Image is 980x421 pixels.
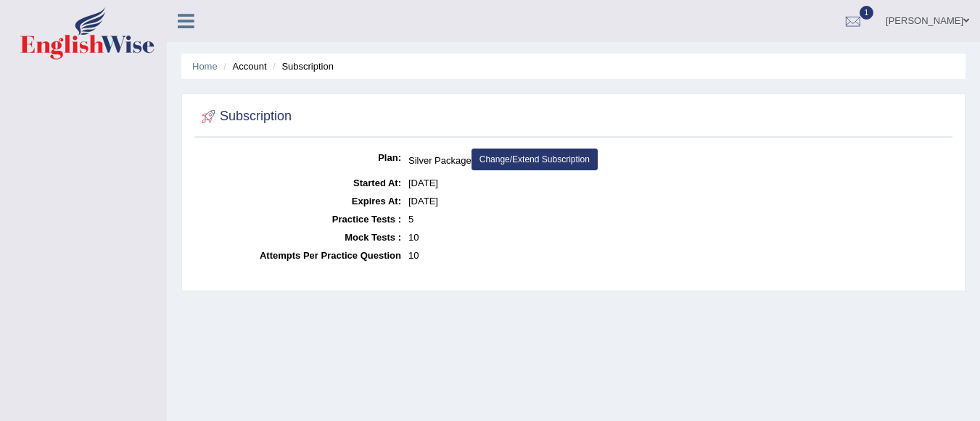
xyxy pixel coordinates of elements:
[860,6,874,20] span: 1
[198,174,401,192] dt: Started At:
[198,228,401,246] dt: Mock Tests :
[198,210,401,228] dt: Practice Tests :
[408,149,949,174] dd: Silver Package
[408,228,949,246] dd: 10
[220,59,266,73] li: Account
[408,174,949,192] dd: [DATE]
[198,106,292,128] h2: Subscription
[198,149,401,167] dt: Plan:
[408,210,949,228] dd: 5
[472,149,598,170] a: Change/Extend Subscription
[198,246,401,264] dt: Attempts Per Practice Question
[269,59,334,73] li: Subscription
[408,246,949,264] dd: 10
[198,192,401,210] dt: Expires At:
[192,61,218,72] a: Home
[408,192,949,210] dd: [DATE]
